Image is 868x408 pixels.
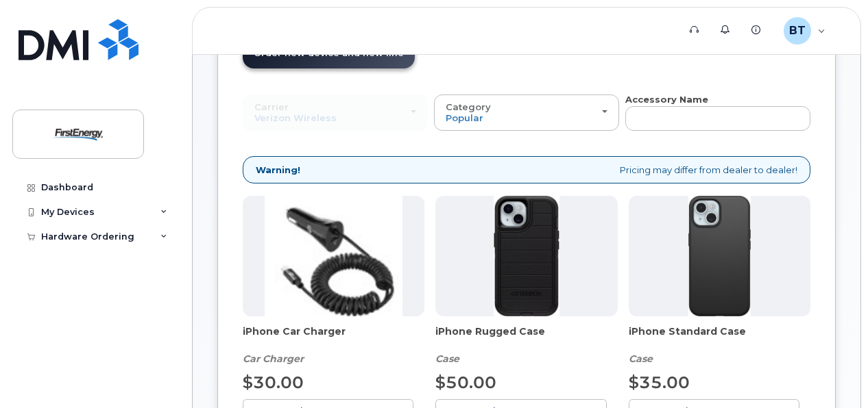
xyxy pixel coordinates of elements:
[243,324,424,352] span: iPhone Car Charger
[629,353,653,365] em: Case
[629,324,810,366] div: iPhone Standard Case
[446,101,491,112] span: Category
[256,164,300,177] strong: Warning!
[774,17,835,44] div: Baggitt, Tyler
[243,372,304,392] span: $30.00
[435,353,459,365] em: Case
[625,94,708,105] strong: Accessory Name
[243,353,304,365] em: Car Charger
[435,324,617,352] span: iPhone Rugged Case
[494,196,559,316] img: Defender.jpg
[629,372,690,392] span: $35.00
[243,324,424,366] div: iPhone Car Charger
[629,324,810,352] span: iPhone Standard Case
[243,156,810,184] div: Pricing may differ from dealer to dealer!
[688,196,751,316] img: Symmetry.jpg
[434,94,619,130] button: Category Popular
[446,112,483,123] span: Popular
[789,23,806,39] span: BT
[435,372,496,392] span: $50.00
[808,348,858,398] iframe: Messenger Launcher
[265,196,402,316] img: iphonesecg.jpg
[435,324,617,366] div: iPhone Rugged Case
